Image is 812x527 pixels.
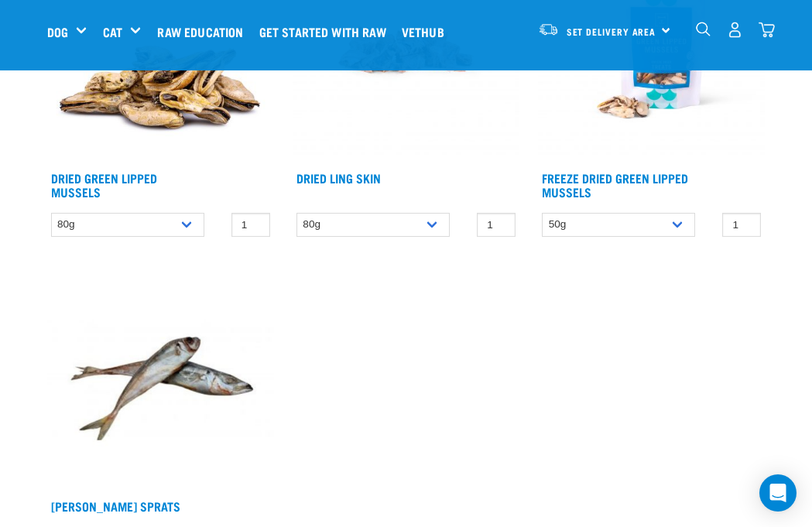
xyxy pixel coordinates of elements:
[255,1,398,63] a: Get started with Raw
[296,174,381,181] a: Dried Ling Skin
[759,22,775,38] img: home-icon@2x.png
[47,265,274,491] img: Jack Mackarel Sparts Raw Fish For Dogs
[477,213,516,237] input: 1
[567,29,656,34] span: Set Delivery Area
[538,22,559,36] img: van-moving.png
[759,474,797,512] div: Open Intercom Messenger
[51,174,157,195] a: Dried Green Lipped Mussels
[47,22,68,41] a: Dog
[231,213,270,237] input: 1
[51,502,180,509] a: [PERSON_NAME] Sprats
[103,22,122,41] a: Cat
[153,1,255,63] a: Raw Education
[398,1,456,63] a: Vethub
[696,22,711,36] img: home-icon-1@2x.png
[542,174,688,195] a: Freeze Dried Green Lipped Mussels
[727,22,743,38] img: user.png
[722,213,761,237] input: 1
